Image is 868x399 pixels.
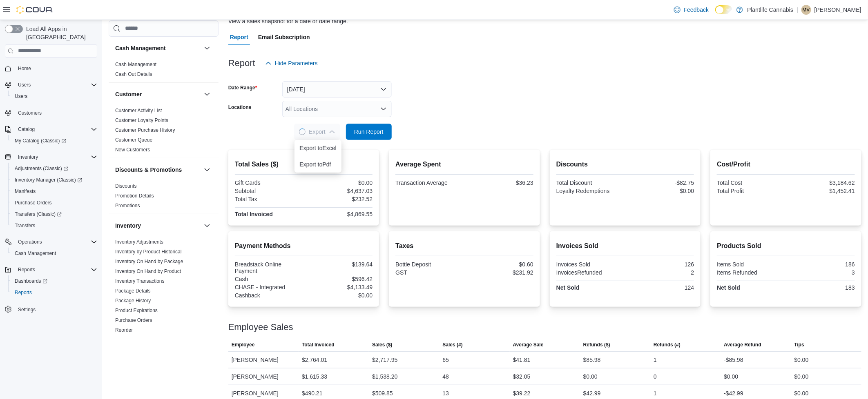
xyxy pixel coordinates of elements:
[513,372,531,381] div: $32.05
[115,108,162,113] a: Customer Activity List
[262,55,321,71] button: Hide Parameters
[380,106,387,112] button: Open list of options
[115,183,137,189] a: Discounts
[11,209,97,219] span: Transfers (Classic)
[11,248,59,258] a: Cash Management
[306,261,373,268] div: $139.64
[228,104,252,111] label: Locations
[115,62,156,67] a: Cash Management
[627,180,694,186] div: -$82.75
[11,198,55,208] a: Purchase Orders
[228,368,299,385] div: [PERSON_NAME]
[228,58,255,68] h3: Report
[15,124,38,134] button: Catalog
[395,269,463,276] div: GST
[115,193,154,199] span: Promotion Details
[627,284,694,291] div: 124
[11,186,39,196] a: Manifests
[115,297,151,304] span: Package History
[115,61,156,68] span: Cash Management
[18,266,35,273] span: Reports
[814,5,861,15] p: [PERSON_NAME]
[11,288,97,297] span: Reports
[235,188,302,194] div: Subtotal
[724,341,761,348] span: Average Refund
[654,388,657,398] div: 1
[115,203,140,208] a: Promotions
[5,59,97,337] nav: Complex example
[306,284,373,290] div: $4,133.49
[115,268,181,275] span: Inventory On Hand by Product
[115,317,152,324] span: Purchase Orders
[556,160,694,169] h2: Discounts
[11,186,97,196] span: Manifests
[11,288,35,297] a: Reports
[15,199,52,206] span: Purchase Orders
[627,188,694,194] div: $0.00
[15,222,35,229] span: Transfers
[556,188,624,194] div: Loyalty Redemptions
[18,239,42,245] span: Operations
[228,17,348,26] div: View a sales snapshot for a date or date range.
[395,160,533,169] h2: Average Spent
[115,44,166,52] h3: Cash Management
[115,249,182,255] a: Inventory by Product Historical
[235,196,302,202] div: Total Tax
[8,163,100,174] a: Adjustments (Classic)
[115,222,141,230] h3: Inventory
[15,64,34,73] a: Home
[715,14,716,14] span: Dark Mode
[115,268,181,274] a: Inventory On Hand by Product
[15,237,45,247] button: Operations
[18,306,36,313] span: Settings
[556,180,624,186] div: Total Discount
[717,180,784,186] div: Total Cost
[717,284,740,291] strong: Net Sold
[747,5,793,15] p: Plantlife Cannabis
[115,117,168,124] span: Customer Loyalty Points
[115,193,154,199] a: Promotion Details
[11,91,31,101] a: Users
[202,89,212,99] button: Customer
[306,180,373,186] div: $0.00
[442,355,449,365] div: 65
[8,287,100,298] button: Reports
[235,241,373,251] h2: Payment Methods
[115,258,183,265] span: Inventory On Hand by Package
[11,136,97,146] span: My Catalog (Classic)
[15,211,62,217] span: Transfers (Classic)
[794,355,809,365] div: $0.00
[15,289,32,296] span: Reports
[372,372,397,381] div: $1,538.20
[11,248,97,258] span: Cash Management
[513,355,531,365] div: $41.81
[235,211,273,217] strong: Total Invoiced
[115,127,175,133] a: Customer Purchase History
[115,239,163,245] span: Inventory Adjustments
[230,29,248,45] span: Report
[115,248,182,255] span: Inventory by Product Historical
[298,127,307,137] span: Loading
[115,166,201,174] button: Discounts & Promotions
[16,6,53,14] img: Cova
[11,164,71,173] a: Adjustments (Classic)
[801,5,811,15] div: Michael Vincent
[115,278,165,284] a: Inventory Transactions
[115,137,152,143] a: Customer Queue
[115,317,152,323] a: Purchase Orders
[202,221,212,231] button: Inventory
[717,241,855,251] h2: Products Sold
[2,79,100,91] button: Users
[11,276,97,286] span: Dashboards
[115,117,168,123] a: Customer Loyalty Points
[2,107,100,119] button: Customers
[556,241,694,251] h2: Invoices Sold
[15,63,97,73] span: Home
[15,177,82,183] span: Inventory Manager (Classic)
[627,269,694,276] div: 2
[11,91,97,101] span: Users
[299,145,336,151] span: Export to Excel
[2,151,100,163] button: Inventory
[109,60,219,82] div: Cash Management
